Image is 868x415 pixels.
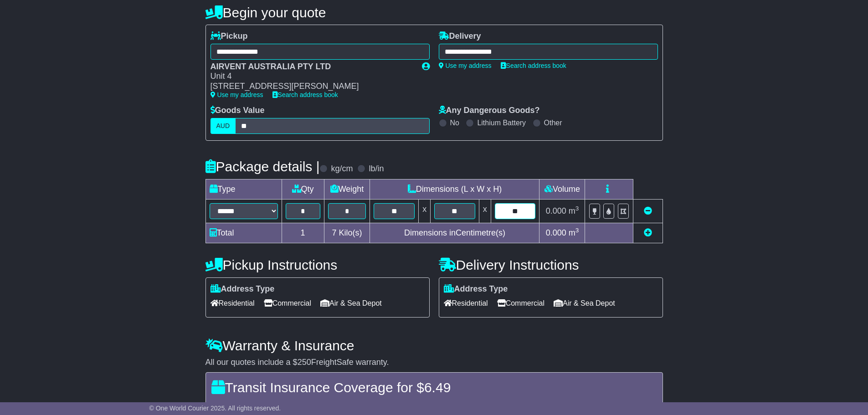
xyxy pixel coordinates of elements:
[149,405,281,412] span: © One World Courier 2025. All rights reserved.
[450,118,459,127] label: No
[501,62,566,69] a: Search address book
[211,118,236,134] label: AUD
[539,179,585,199] td: Volume
[282,223,324,243] td: 1
[569,206,579,215] span: m
[324,179,370,199] td: Weight
[575,205,579,212] sup: 3
[370,223,539,243] td: Dimensions in Centimetre(s)
[205,223,282,243] td: Total
[544,118,562,127] label: Other
[324,223,370,243] td: Kilo(s)
[205,159,320,174] h4: Package details |
[569,228,579,237] span: m
[439,62,492,69] a: Use my address
[282,179,324,199] td: Qty
[424,380,451,395] span: 6.49
[272,91,338,98] a: Search address book
[644,228,652,237] a: Add new item
[211,62,413,72] div: AIRVENT AUSTRALIA PTY LTD
[211,72,413,82] div: Unit 4
[205,257,430,272] h4: Pickup Instructions
[444,296,488,310] span: Residential
[439,257,663,272] h4: Delivery Instructions
[211,380,657,395] h4: Transit Insurance Coverage for $
[205,338,663,353] h4: Warranty & Insurance
[419,199,431,223] td: x
[211,91,263,98] a: Use my address
[575,227,579,234] sup: 3
[444,284,508,294] label: Address Type
[205,358,663,368] div: All our quotes include a $ FreightSafe warranty.
[546,228,566,237] span: 0.000
[439,106,540,116] label: Any Dangerous Goods?
[554,296,615,310] span: Air & Sea Depot
[211,296,255,310] span: Residential
[211,31,248,41] label: Pickup
[320,296,382,310] span: Air & Sea Depot
[264,296,311,310] span: Commercial
[370,179,539,199] td: Dimensions (L x W x H)
[211,106,265,116] label: Goods Value
[497,296,544,310] span: Commercial
[479,199,491,223] td: x
[298,358,311,367] span: 250
[211,82,413,92] div: [STREET_ADDRESS][PERSON_NAME]
[205,179,282,199] td: Type
[205,5,663,20] h4: Begin your quote
[331,164,353,174] label: kg/cm
[332,228,336,237] span: 7
[211,284,275,294] label: Address Type
[477,118,526,127] label: Lithium Battery
[369,164,384,174] label: lb/in
[644,206,652,215] a: Remove this item
[546,206,566,215] span: 0.000
[439,31,481,41] label: Delivery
